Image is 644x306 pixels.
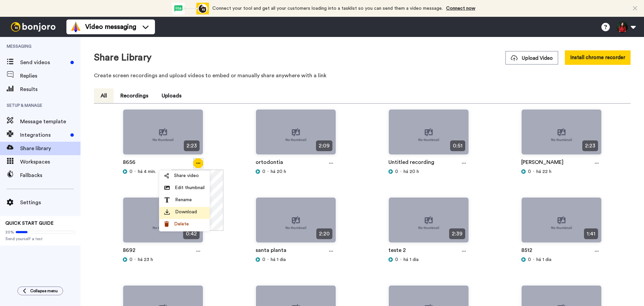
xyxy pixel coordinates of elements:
span: Send yourself a test [5,236,75,242]
a: Untitled recording [388,158,434,168]
div: animation [172,3,209,14]
span: Edit thumbnail [175,184,205,191]
div: há 22 h [521,168,602,175]
span: 0 [129,168,132,175]
span: 1:41 [584,228,598,239]
img: bj-logo-header-white.svg [8,22,58,32]
a: [PERSON_NAME] [521,158,563,168]
div: há 1 dia [521,256,602,263]
span: 2:23 [582,140,598,151]
a: 8512 [521,246,532,256]
a: ortodontia [256,158,283,168]
span: Delete [174,221,189,227]
button: Uploads [155,88,188,103]
img: no-thumbnail.jpg [123,198,203,248]
span: Download [175,209,197,215]
span: Collapse menu [30,288,58,294]
span: 2:20 [316,228,332,239]
button: Recordings [114,88,155,103]
button: Install chrome recorder [565,50,631,65]
img: no-thumbnail.jpg [522,110,601,160]
button: Upload Video [505,51,558,64]
span: QUICK START GUIDE [5,221,54,226]
div: há 20 h [256,168,336,175]
span: Settings [20,199,80,207]
div: há 23 h [123,256,203,263]
span: 2:23 [184,140,200,151]
div: há 1 dia [388,256,469,263]
span: 2:09 [316,140,332,151]
img: no-thumbnail.jpg [389,110,469,160]
span: 0:42 [183,228,200,239]
img: no-thumbnail.jpg [389,198,469,248]
p: Create screen recordings and upload videos to embed or manually share anywhere with a link [94,72,631,80]
a: 8656 [123,158,136,168]
span: Integrations [20,131,68,139]
div: há 4 min. [123,168,203,175]
span: Share library [20,144,80,152]
span: 0 [395,256,398,263]
img: no-thumbnail.jpg [522,198,601,248]
span: 2:39 [449,228,465,239]
span: 0 [528,168,531,175]
span: Video messaging [85,22,136,32]
img: no-thumbnail.jpg [256,110,336,160]
span: 20% [5,229,14,235]
span: Upload Video [511,55,553,62]
span: 0:51 [450,140,465,151]
div: há 20 h [388,168,469,175]
span: Results [20,85,80,93]
span: Workspaces [20,158,80,166]
a: santa planta [256,246,286,256]
button: Collapse menu [17,287,63,295]
span: 0 [262,168,265,175]
a: Connect now [446,6,475,11]
img: no-thumbnail.jpg [123,110,203,160]
span: 0 [129,256,132,263]
span: Connect your tool and get all your customers loading into a tasklist so you can send them a video... [212,6,443,11]
span: Replies [20,72,80,80]
a: 8692 [123,246,136,256]
span: Fallbacks [20,171,80,179]
span: Share video [174,172,199,179]
span: 0 [395,168,398,175]
h1: Share Library [94,52,152,63]
span: Send videos [20,58,68,67]
img: vm-color.svg [70,21,81,32]
span: 0 [528,256,531,263]
a: teste 2 [388,246,406,256]
span: Message template [20,118,80,126]
button: All [94,88,114,103]
span: Rename [175,196,192,203]
span: 0 [262,256,265,263]
div: há 1 dia [256,256,336,263]
img: no-thumbnail.jpg [256,198,336,248]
